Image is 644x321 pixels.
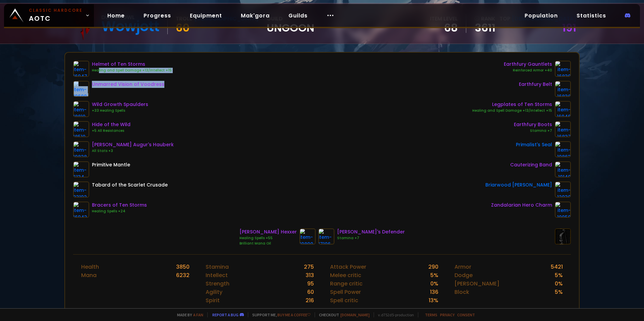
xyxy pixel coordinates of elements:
div: Dodge [454,271,473,279]
div: Bracers of Ten Storms [92,202,147,209]
div: Brilliant Mana Oil [239,241,297,246]
div: Stamina +7 [514,128,552,133]
div: 95 [307,279,314,288]
div: 68 [430,23,458,33]
a: Consent [457,312,475,317]
div: Wild Growth Spaulders [92,101,148,108]
img: item-16946 [555,101,571,117]
img: item-23192 [73,181,89,198]
div: 5 % [555,288,563,296]
div: Healing Spells +24 [92,209,147,214]
div: Earthfury Boots [514,121,552,128]
a: Privacy [440,312,454,317]
img: item-16839 [555,61,571,77]
a: Buy me a coffee [277,312,311,317]
a: Report a bug [212,312,238,317]
img: item-19950 [555,202,571,218]
img: item-19609 [73,81,89,97]
div: Range critic [330,279,363,288]
div: [PERSON_NAME]'s Defender [337,228,405,235]
div: 0 % [555,279,563,288]
div: Tabard of the Scarlet Crusade [92,181,168,189]
div: Strength [206,279,229,288]
div: Intellect [206,271,228,279]
span: Made by [173,312,203,317]
div: Healing Spells +55 [239,235,297,241]
div: All Stats +3 [92,148,174,154]
a: 3611 [474,23,495,33]
div: Attack Power [330,263,366,271]
div: Wowjott [101,21,159,32]
img: item-6134 [73,161,89,177]
div: Primitive Mantle [92,161,130,168]
div: 60 [307,288,314,296]
div: Stamina [206,263,229,271]
img: item-19890 [300,228,316,245]
span: v. d752d5 - production [374,312,414,317]
div: Healing and Spell Damage +13/Intellect +15 [472,108,552,113]
a: Guilds [283,9,313,22]
div: 5421 [551,263,563,271]
span: AOTC [29,7,83,23]
img: item-16947 [73,61,89,77]
a: Progress [138,9,176,22]
div: Agility [206,288,222,296]
span: Support me, [248,312,311,317]
img: item-19863 [555,141,571,157]
div: Spell critic [330,296,358,305]
div: [PERSON_NAME] Augur's Hauberk [92,141,174,148]
a: Equipment [184,9,227,22]
div: Legplates of Ten Storms [472,101,552,108]
div: 136 [430,288,438,296]
img: item-19828 [73,141,89,157]
div: 6232 [176,271,190,279]
div: 13 % [429,296,438,305]
div: Primalist's Seal [516,141,552,148]
div: Helmet of Ten Storms [92,61,172,68]
img: item-16838 [555,81,571,97]
div: 313 [306,271,314,279]
a: Terms [425,312,437,317]
div: Armor [454,263,471,271]
img: item-18810 [73,101,89,117]
div: guild [267,14,314,33]
a: a fan [193,312,203,317]
a: [DOMAIN_NAME] [340,312,370,317]
a: Classic HardcoreAOTC [4,4,94,27]
div: Mana [81,271,97,279]
small: Classic Hardcore [29,7,83,13]
div: Spell Power [330,288,361,296]
div: Spirit [206,296,220,305]
img: item-12930 [555,181,571,198]
img: item-19140 [555,161,571,177]
div: 290 [428,263,438,271]
div: Zandalarian Hero Charm [491,202,552,209]
div: Briarwood [PERSON_NAME] [485,181,552,189]
div: Unmarred Vision of Voodress [92,81,164,88]
a: Statistics [571,9,611,22]
div: [PERSON_NAME] [454,279,499,288]
div: +5 All Resistances [92,128,130,133]
div: Melee critic [330,271,361,279]
div: +33 Healing Spells [92,108,148,113]
div: Earthfury Gauntlets [504,61,552,68]
div: 0 % [430,279,438,288]
div: Hide of the Wild [92,121,130,128]
div: Reinforced Armor +40 [504,68,552,73]
img: item-18510 [73,121,89,137]
div: 3850 [176,263,190,271]
div: 5 % [555,271,563,279]
div: Earthfury Belt [519,81,552,88]
a: Population [519,9,563,22]
a: Mak'gora [235,9,275,22]
div: 5 % [430,271,438,279]
img: item-16943 [73,202,89,218]
div: 275 [304,263,314,271]
span: Ungoon [267,23,314,33]
div: Block [454,288,469,296]
img: item-16837 [555,121,571,137]
div: Healing and Spell Damage +13/Intellect +15 [92,68,172,73]
div: 216 [306,296,314,305]
a: Home [102,9,130,22]
img: item-17106 [318,228,334,245]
